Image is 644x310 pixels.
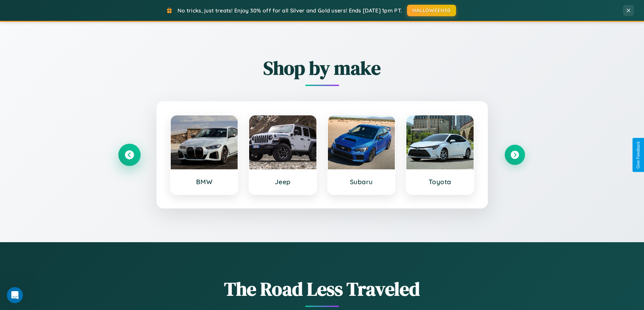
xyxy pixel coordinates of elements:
[413,178,467,186] h3: Toyota
[636,141,641,169] div: Give Feedback
[7,287,23,303] iframe: Intercom live chat
[119,276,525,302] h1: The Road Less Traveled
[256,178,310,186] h3: Jeep
[177,178,231,186] h3: BMW
[335,178,388,186] h3: Subaru
[177,7,402,14] span: No tricks, just treats! Enjoy 30% off for all Silver and Gold users! Ends [DATE] 1pm PT.
[407,5,456,16] button: HALLOWEEN30
[119,55,525,81] h2: Shop by make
